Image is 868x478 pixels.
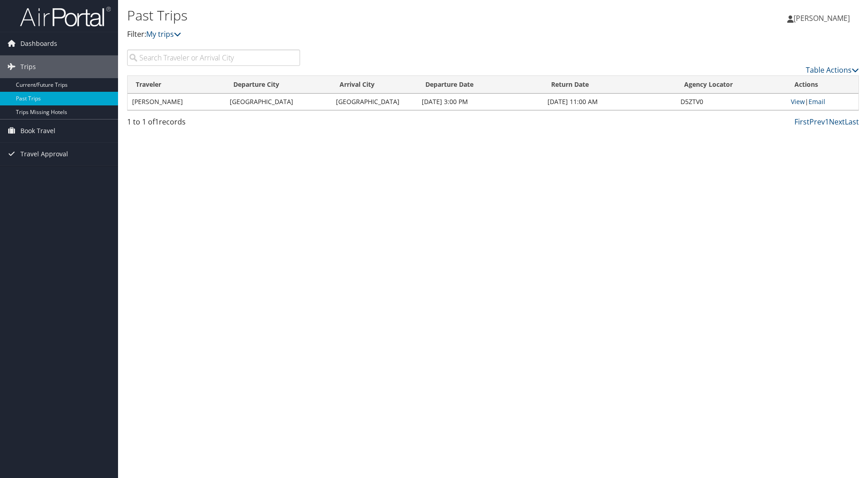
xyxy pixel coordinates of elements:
td: [DATE] 11:00 AM [543,94,676,110]
td: [DATE] 3:00 PM [417,94,543,110]
div: 1 to 1 of records [127,116,300,132]
span: Book Travel [20,119,55,142]
a: Next [829,117,845,127]
a: Table Actions [806,65,859,75]
td: [GEOGRAPHIC_DATA] [331,94,417,110]
input: Search Traveler or Arrival City [127,50,300,66]
p: Filter: [127,29,615,40]
span: Dashboards [20,32,57,55]
th: Agency Locator: activate to sort column ascending [676,76,786,94]
span: 1 [155,117,159,127]
a: Last [845,117,859,127]
th: Arrival City: activate to sort column ascending [331,76,417,94]
a: Prev [809,117,825,127]
th: Departure Date: activate to sort column ascending [417,76,543,94]
span: Travel Approval [20,143,68,165]
a: Email [809,97,825,106]
td: | [786,94,858,110]
span: [PERSON_NAME] [794,13,850,23]
a: 1 [825,117,829,127]
th: Traveler: activate to sort column ascending [128,76,225,94]
td: [GEOGRAPHIC_DATA] [225,94,332,110]
th: Departure City: activate to sort column ascending [225,76,332,94]
a: [PERSON_NAME] [787,5,859,32]
a: View [791,97,805,106]
img: airportal-logo.png [20,6,111,27]
th: Return Date: activate to sort column ascending [543,76,676,94]
span: Trips [20,55,36,78]
a: First [794,117,809,127]
a: My trips [146,29,181,39]
td: [PERSON_NAME] [128,94,225,110]
td: D5ZTV0 [676,94,786,110]
h1: Past Trips [127,6,615,25]
th: Actions [786,76,858,94]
